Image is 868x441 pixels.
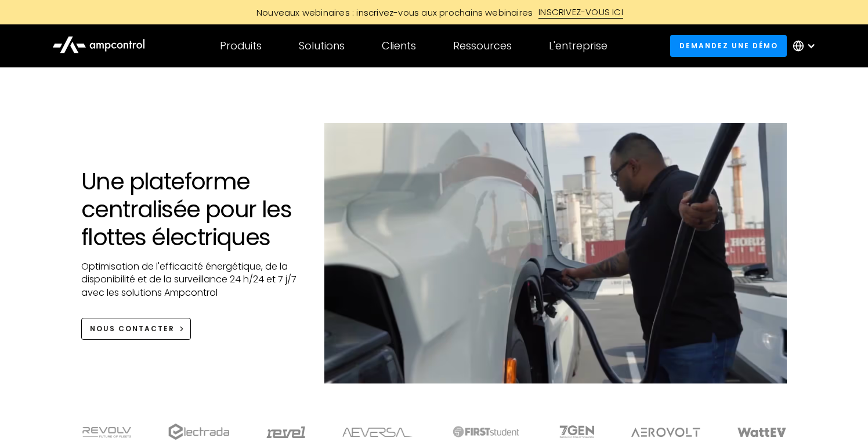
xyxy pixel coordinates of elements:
a: Demandez une démo [670,35,787,56]
img: Aerovolt Logo [631,428,700,437]
div: Clients [382,40,416,52]
div: Solutions [299,40,345,52]
div: Produits [220,40,262,52]
p: Optimisation de l'efficacité énergétique, de la disponibilité et de la surveillance 24 h/24 et 7 ... [81,260,301,299]
a: Nouveaux webinaires : inscrivez-vous aux prochains webinairesINSCRIVEZ-VOUS ICI [173,6,695,19]
a: NOUS CONTACTER [81,318,191,339]
img: electrada logo [168,424,229,440]
div: Ressources [453,40,512,52]
div: L'entreprise [549,40,607,52]
div: NOUS CONTACTER [90,324,175,334]
div: Nouveaux webinaires : inscrivez-vous aux prochains webinaires [245,6,538,19]
div: INSCRIVEZ-VOUS ICI [538,6,623,19]
img: WattEV logo [737,428,786,437]
h1: Une plateforme centralisée pour les flottes électriques [81,167,301,251]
